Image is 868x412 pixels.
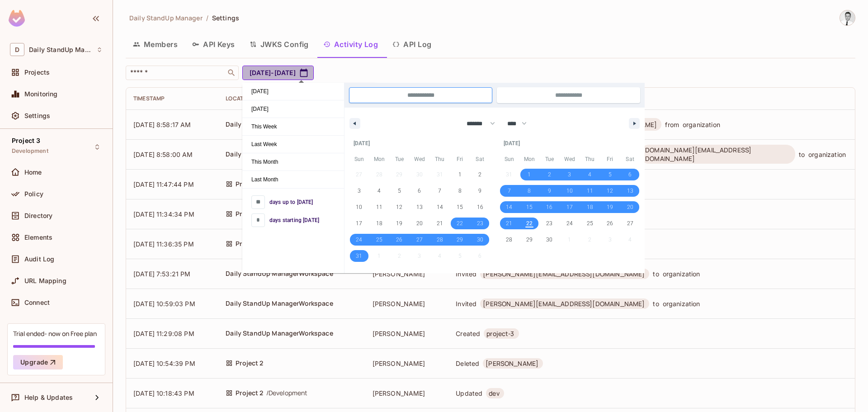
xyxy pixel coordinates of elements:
[539,152,560,166] span: Tue
[242,83,344,100] button: [DATE]
[429,152,450,166] span: Thu
[457,199,463,215] span: 15
[587,199,593,215] span: 18
[185,33,242,56] button: API Keys
[242,33,316,56] button: JWKS Config
[12,147,48,155] span: Development
[607,183,613,199] span: 12
[369,199,390,215] button: 11
[129,14,203,22] span: Daily StandUp Manager
[236,388,263,398] span: Project 2
[587,215,593,232] span: 25
[546,199,552,215] span: 16
[24,299,50,306] span: Connect
[226,328,333,338] span: Daily StandUp Manager Workspace
[133,270,191,278] span: [DATE] 7:53:21 PM
[242,100,344,118] button: [DATE]
[580,183,600,199] button: 11
[620,152,640,166] span: Sat
[133,180,194,188] span: [DATE] 11:47:44 PM
[620,183,640,199] button: 13
[226,149,333,159] span: Daily StandUp Manager Workspace
[539,166,560,183] button: 2
[356,232,362,248] span: 24
[236,179,263,189] span: Project 3
[799,150,805,159] span: to
[418,183,421,199] span: 6
[24,212,52,219] span: Directory
[24,190,43,198] span: Policy
[840,10,855,25] img: Goran Jovanovic
[389,183,410,199] button: 5
[628,166,632,183] span: 6
[369,183,390,199] button: 4
[560,166,580,183] button: 3
[456,270,476,278] span: Invited
[546,232,552,248] span: 30
[499,199,519,215] button: 14
[396,232,402,248] span: 26
[385,33,439,56] button: API Log
[470,183,490,199] button: 9
[24,169,42,176] span: Home
[24,234,52,241] span: Elements
[373,300,425,308] span: [PERSON_NAME]
[539,215,560,232] button: 23
[470,215,490,232] button: 23
[560,183,580,199] button: 10
[607,215,613,232] span: 26
[349,135,490,152] div: [DATE]
[133,360,195,367] span: [DATE] 10:54:39 PM
[29,46,92,53] span: Workspace: Daily StandUp Manager
[580,199,600,215] button: 18
[133,389,194,397] span: [DATE] 10:18:43 PM
[457,232,463,248] span: 29
[376,215,382,232] span: 18
[450,183,470,199] button: 8
[600,183,620,199] button: 12
[356,248,362,264] span: 31
[499,152,519,166] span: Sun
[12,137,40,144] span: Project 3
[450,166,470,183] button: 1
[226,95,358,102] div: Location
[526,215,533,232] span: 22
[24,394,73,401] span: Help & Updates
[456,329,480,338] span: Created
[396,199,402,215] span: 12
[24,256,54,263] span: Audit Log
[620,215,640,232] button: 27
[236,239,263,249] span: Project 2
[396,215,402,232] span: 19
[546,215,552,232] span: 23
[316,33,386,56] button: Activity Log
[242,171,344,189] button: Last Month
[369,215,390,232] button: 18
[9,10,25,27] img: SReyMgAAAABJRU5ErkJggg==
[133,300,195,308] span: [DATE] 10:59:03 PM
[526,199,533,215] span: 15
[526,232,533,248] span: 29
[389,215,410,232] button: 19
[356,215,362,232] span: 17
[242,153,344,171] button: This Month
[450,199,470,215] button: 15
[242,100,344,118] span: [DATE]
[410,215,430,232] button: 20
[24,90,58,98] span: Monitoring
[499,183,519,199] button: 7
[560,152,580,166] span: Wed
[133,210,194,218] span: [DATE] 11:34:34 PM
[133,95,211,102] div: Timestamp
[499,232,519,248] button: 28
[398,183,401,199] span: 5
[683,120,720,129] span: organization
[456,299,476,308] span: Invited
[560,215,580,232] button: 24
[539,183,560,199] button: 9
[607,199,613,215] span: 19
[486,359,538,368] span: [PERSON_NAME]
[486,329,514,338] span: project-3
